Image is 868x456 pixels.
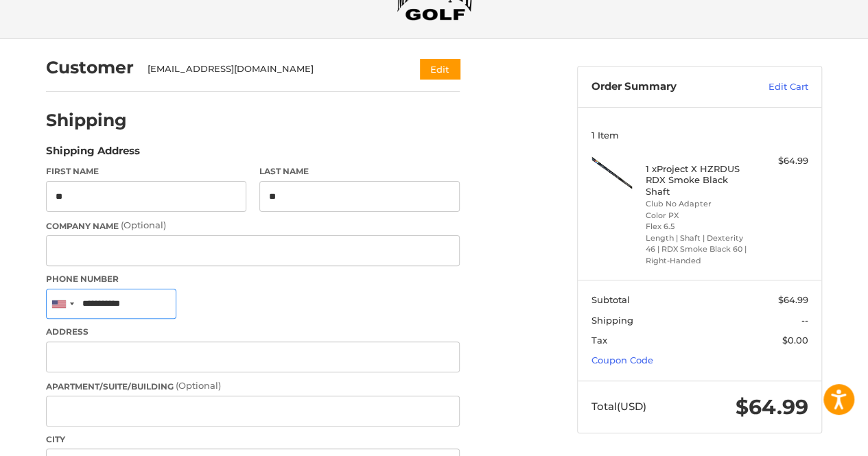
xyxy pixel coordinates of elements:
h4: 1 x Project X HZRDUS RDX Smoke Black Shaft [646,163,751,197]
li: Club No Adapter [646,198,751,210]
span: -- [801,315,808,326]
small: (Optional) [121,219,166,230]
small: (Optional) [176,380,221,391]
span: $0.00 [782,335,808,346]
h3: Order Summary [591,80,739,94]
label: Address [46,326,460,338]
div: $64.99 [754,154,808,168]
span: $64.99 [736,394,808,420]
span: Shipping [591,315,633,326]
label: City [46,433,460,446]
label: First Name [46,165,246,178]
span: Tax [591,335,607,346]
a: Coupon Code [591,355,653,365]
li: Length | Shaft | Dexterity 46 | RDX Smoke Black 60 | Right-Handed [646,232,751,267]
label: Company Name [46,219,460,232]
li: Flex 6.5 [646,221,751,232]
span: $64.99 [778,294,808,305]
div: United States: +1 [47,289,78,319]
label: Phone Number [46,273,460,285]
div: [EMAIL_ADDRESS][DOMAIN_NAME] [148,62,394,76]
button: Edit [420,59,460,79]
legend: Shipping Address [46,143,140,165]
span: Subtotal [591,294,630,305]
h2: Customer [46,57,134,78]
label: Apartment/Suite/Building [46,379,460,393]
h3: 1 Item [591,130,808,141]
h2: Shipping [46,110,127,131]
label: Last Name [259,165,460,178]
span: Total (USD) [591,400,646,413]
a: Edit Cart [739,80,808,94]
li: Color PX [646,210,751,221]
